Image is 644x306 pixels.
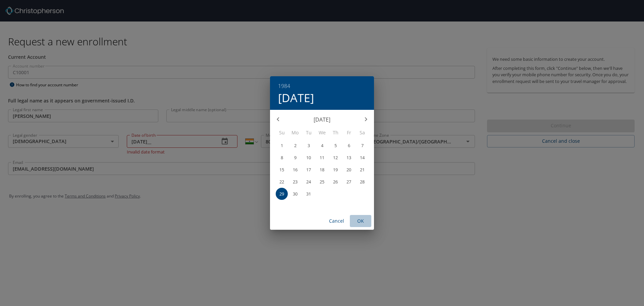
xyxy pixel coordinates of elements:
[343,176,355,188] button: 27
[348,143,350,148] p: 6
[306,180,311,184] p: 24
[346,180,351,184] p: 27
[343,164,355,176] button: 20
[279,180,284,184] p: 22
[278,91,314,105] button: [DATE]
[360,168,365,172] p: 21
[320,168,324,172] p: 18
[306,192,311,196] p: 31
[343,151,355,164] button: 13
[303,139,315,151] button: 3
[308,143,310,148] p: 3
[316,129,328,136] span: We
[321,143,323,148] p: 4
[356,164,368,176] button: 21
[316,151,328,164] button: 11
[328,217,344,225] span: Cancel
[356,139,368,151] button: 7
[350,215,371,227] button: OK
[333,180,338,184] p: 26
[353,217,369,225] span: OK
[286,116,358,124] p: [DATE]
[329,164,341,176] button: 19
[334,143,337,148] p: 5
[289,129,301,136] span: Mo
[329,151,341,164] button: 12
[303,176,315,188] button: 24
[279,192,284,196] p: 29
[276,129,288,136] span: Su
[329,129,341,136] span: Th
[320,180,324,184] p: 25
[289,151,301,164] button: 9
[303,164,315,176] button: 17
[276,176,288,188] button: 22
[333,156,338,160] p: 12
[356,151,368,164] button: 14
[360,180,365,184] p: 28
[326,215,347,227] button: Cancel
[329,176,341,188] button: 26
[276,164,288,176] button: 15
[306,156,311,160] p: 10
[289,139,301,151] button: 2
[320,156,324,160] p: 11
[281,156,283,160] p: 8
[361,143,364,148] p: 7
[276,188,288,200] button: 29
[303,129,315,136] span: Tu
[316,139,328,151] button: 4
[279,168,284,172] p: 15
[343,129,355,136] span: Fr
[356,176,368,188] button: 28
[333,168,338,172] p: 19
[281,143,283,148] p: 1
[316,164,328,176] button: 18
[356,129,368,136] span: Sa
[294,156,297,160] p: 9
[293,168,298,172] p: 16
[343,139,355,151] button: 6
[289,164,301,176] button: 16
[346,156,351,160] p: 13
[306,168,311,172] p: 17
[293,180,298,184] p: 23
[293,192,298,196] p: 30
[294,143,297,148] p: 2
[360,156,365,160] p: 14
[329,139,341,151] button: 5
[303,188,315,200] button: 31
[346,168,351,172] p: 20
[289,188,301,200] button: 30
[316,176,328,188] button: 25
[276,151,288,164] button: 8
[276,139,288,151] button: 1
[289,176,301,188] button: 23
[278,81,290,91] button: 1984
[303,151,315,164] button: 10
